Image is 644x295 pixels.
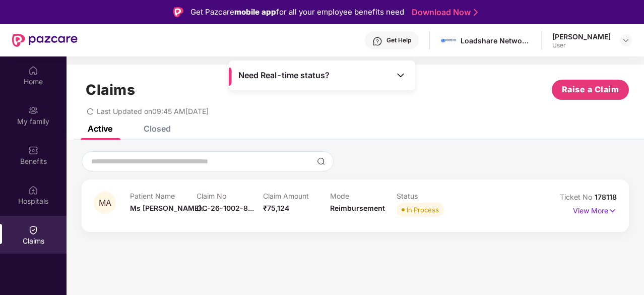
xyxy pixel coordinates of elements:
span: Reimbursement [330,204,385,212]
p: Mode [330,192,397,200]
span: Ticket No [560,193,595,201]
span: Last Updated on 09:45 AM[DATE] [97,107,209,115]
span: Need Real-time status? [238,70,330,81]
div: Closed [144,124,171,134]
p: Patient Name [130,192,197,200]
div: [PERSON_NAME] [552,32,611,41]
img: svg+xml;base64,PHN2ZyBpZD0iQmVuZWZpdHMiIHhtbG5zPSJodHRwOi8vd3d3LnczLm9yZy8yMDAwL3N2ZyIgd2lkdGg9Ij... [28,145,38,155]
img: New Pazcare Logo [12,34,78,47]
span: MA [99,199,111,207]
p: Claim Amount [263,192,330,200]
div: Get Pazcare for all your employee benefits need [190,6,404,18]
p: Claim No [197,192,263,200]
img: Logo [173,7,183,17]
p: Status [397,192,463,200]
p: View More [573,203,617,216]
span: redo [87,107,94,115]
img: 1629197545249.jpeg [441,33,456,48]
img: svg+xml;base64,PHN2ZyBpZD0iU2VhcmNoLTMyeDMyIiB4bWxucz0iaHR0cDovL3d3dy53My5vcmcvMjAwMC9zdmciIHdpZH... [317,157,325,165]
button: Raise a Claim [552,80,629,100]
span: Raise a Claim [562,83,619,96]
a: Download Now [412,7,475,18]
span: OC-26-1002-8... [197,204,254,212]
h1: Claims [86,81,135,98]
div: User [552,41,611,49]
img: svg+xml;base64,PHN2ZyBpZD0iSG9tZSIgeG1sbnM9Imh0dHA6Ly93d3cudzMub3JnLzIwMDAvc3ZnIiB3aWR0aD0iMjAiIG... [28,66,38,76]
img: Toggle Icon [396,70,406,80]
img: svg+xml;base64,PHN2ZyB3aWR0aD0iMjAiIGhlaWdodD0iMjAiIHZpZXdCb3g9IjAgMCAyMCAyMCIgZmlsbD0ibm9uZSIgeG... [28,105,38,115]
img: svg+xml;base64,PHN2ZyBpZD0iSGVscC0zMngzMiIgeG1sbnM9Imh0dHA6Ly93d3cudzMub3JnLzIwMDAvc3ZnIiB3aWR0aD... [372,36,382,46]
img: Stroke [474,7,478,18]
div: Active [88,124,112,134]
img: svg+xml;base64,PHN2ZyBpZD0iQ2xhaW0iIHhtbG5zPSJodHRwOi8vd3d3LnczLm9yZy8yMDAwL3N2ZyIgd2lkdGg9IjIwIi... [28,225,38,235]
span: Ms [PERSON_NAME]... [130,204,207,212]
img: svg+xml;base64,PHN2ZyB4bWxucz0iaHR0cDovL3d3dy53My5vcmcvMjAwMC9zdmciIHdpZHRoPSIxNyIgaGVpZ2h0PSIxNy... [608,205,617,216]
strong: mobile app [234,7,276,17]
div: Get Help [387,36,411,44]
span: 178118 [595,193,617,201]
span: ₹75,124 [263,204,289,212]
img: svg+xml;base64,PHN2ZyBpZD0iSG9zcGl0YWxzIiB4bWxucz0iaHR0cDovL3d3dy53My5vcmcvMjAwMC9zdmciIHdpZHRoPS... [28,185,38,195]
img: svg+xml;base64,PHN2ZyBpZD0iRHJvcGRvd24tMzJ4MzIiIHhtbG5zPSJodHRwOi8vd3d3LnczLm9yZy8yMDAwL3N2ZyIgd2... [622,36,630,44]
div: Loadshare Networks Pvt Ltd [461,36,531,45]
div: In Process [407,205,439,215]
